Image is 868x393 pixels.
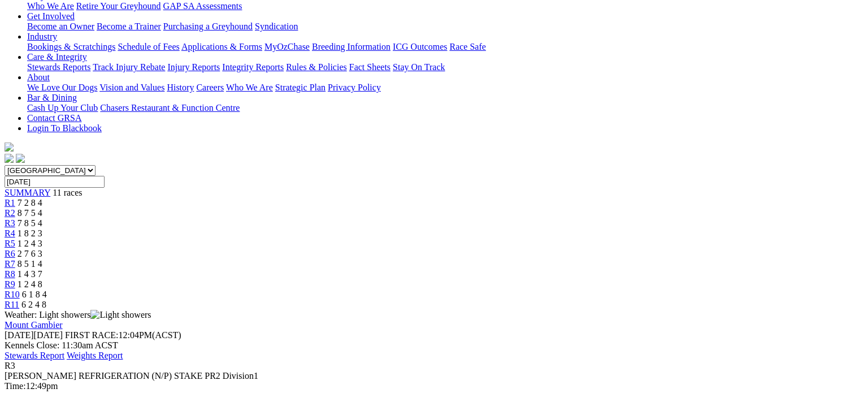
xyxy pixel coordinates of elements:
span: 8 7 5 4 [18,208,42,218]
a: We Love Our Dogs [27,83,97,92]
span: Time: [5,381,26,391]
a: R8 [5,269,15,279]
span: R3 [5,361,15,370]
div: Kennels Close: 11:30am ACST [5,340,855,351]
span: FIRST RACE: [65,330,118,340]
a: Purchasing a Greyhound [163,21,253,31]
span: 1 2 4 3 [18,239,42,248]
a: Care & Integrity [27,52,87,62]
div: Industry [27,42,855,52]
a: Privacy Policy [328,83,381,92]
div: Get Involved [27,21,855,32]
a: Get Involved [27,11,75,21]
a: Fact Sheets [349,62,390,72]
a: R10 [5,290,20,299]
a: Injury Reports [167,62,220,72]
a: Contact GRSA [27,113,81,123]
a: Login To Blackbook [27,123,102,133]
a: Bookings & Scratchings [27,42,115,51]
a: R2 [5,208,15,218]
img: logo-grsa-white.png [5,142,14,152]
span: 1 2 4 8 [18,279,42,289]
a: Breeding Information [312,42,390,51]
a: Stay On Track [393,62,445,72]
a: About [27,72,50,82]
img: facebook.svg [5,154,14,163]
a: R5 [5,239,15,248]
span: 8 5 1 4 [18,259,42,269]
span: 1 8 2 3 [18,228,42,238]
span: [DATE] [5,330,63,340]
a: Weights Report [67,351,123,360]
a: Careers [196,83,224,92]
span: 7 8 5 4 [18,218,42,228]
a: Become an Owner [27,21,94,31]
a: R6 [5,249,15,258]
a: Bar & Dining [27,93,77,102]
a: MyOzChase [264,42,310,51]
a: R7 [5,259,15,269]
a: R4 [5,228,15,238]
a: GAP SA Assessments [163,1,242,11]
a: Strategic Plan [275,83,325,92]
a: Syndication [255,21,298,31]
a: History [167,83,194,92]
a: SUMMARY [5,188,50,197]
div: [PERSON_NAME] REFRIGERATION (N/P) STAKE PR2 Division1 [5,371,855,381]
a: R3 [5,218,15,228]
span: 11 races [53,188,82,197]
span: 1 4 3 7 [18,269,42,279]
span: 6 2 4 8 [21,300,46,309]
a: R1 [5,198,15,208]
a: Race Safe [449,42,485,51]
div: Bar & Dining [27,103,855,113]
input: Select date [5,176,105,188]
div: 12:49pm [5,381,855,391]
a: Chasers Restaurant & Function Centre [100,103,240,113]
a: R11 [5,300,19,309]
a: Rules & Policies [286,62,347,72]
a: Become a Trainer [97,21,161,31]
span: Weather: Light showers [5,310,151,319]
span: 12:04PM(ACST) [65,330,181,340]
a: Stewards Report [5,351,64,360]
a: Who We Are [27,1,74,11]
a: ICG Outcomes [393,42,447,51]
a: R9 [5,279,15,289]
span: [DATE] [5,330,34,340]
a: Track Injury Rebate [93,62,165,72]
div: Greyhounds as Pets [27,1,855,11]
a: Vision and Values [99,83,164,92]
img: twitter.svg [16,154,25,163]
span: 2 7 6 3 [18,249,42,258]
a: Cash Up Your Club [27,103,98,113]
a: Retire Your Greyhound [76,1,161,11]
a: Integrity Reports [222,62,284,72]
div: Care & Integrity [27,62,855,72]
a: Applications & Forms [181,42,262,51]
a: Industry [27,32,57,41]
a: Schedule of Fees [118,42,179,51]
span: 7 2 8 4 [18,198,42,208]
a: Mount Gambier [5,320,63,330]
img: Light showers [90,310,151,320]
a: Who We Are [226,83,273,92]
span: 6 1 8 4 [22,290,47,299]
div: About [27,83,855,93]
a: Stewards Reports [27,62,90,72]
